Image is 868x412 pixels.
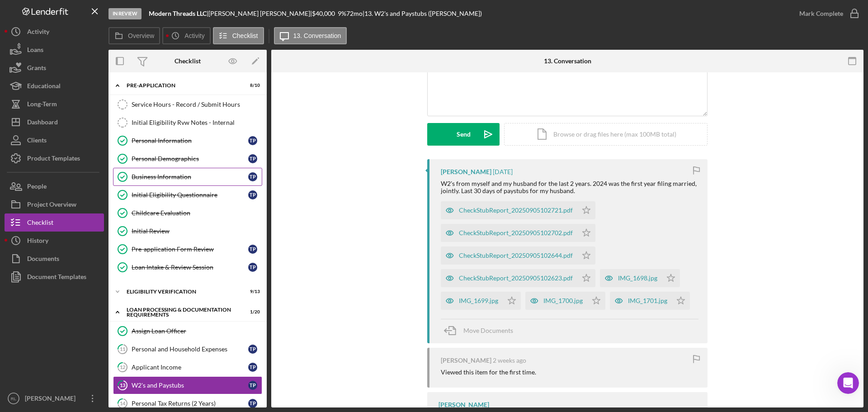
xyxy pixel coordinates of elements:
[132,382,248,389] div: W2's and Paystubs
[5,213,104,232] button: Checklist
[159,4,175,20] div: Close
[427,123,500,146] button: Send
[5,77,104,95] button: Educational
[120,346,125,352] tspan: 11
[5,268,104,286] a: Document Templates
[213,27,264,44] button: Checklist
[459,252,573,259] div: CheckStubReport_20250905102644.pdf
[132,191,248,199] div: Initial Eligibility Questionnaire
[14,87,141,96] div: Best,
[108,8,142,19] div: In Review
[459,275,573,282] div: CheckStubReport_20250905102623.pdf
[5,149,104,167] button: Product Templates
[5,23,104,41] button: Activity
[441,319,522,342] button: Move Documents
[441,201,595,219] button: CheckStubReport_20250905102721.pdf
[208,10,312,17] div: [PERSON_NAME] [PERSON_NAME] |
[27,23,49,43] div: Activity
[132,246,248,253] div: Pre-application Form Review
[132,155,248,162] div: Personal Demographics
[113,132,262,150] a: Personal InformationTP
[27,95,57,115] div: Long-Term
[132,400,248,407] div: Personal Tax Returns (2 Years)
[244,83,260,88] div: 8 / 10
[5,195,104,213] a: Project Overview
[790,5,863,23] button: Mark Complete
[27,131,47,152] div: Clients
[132,119,262,126] div: Initial Eligibility Rvw Notes - Internal
[113,95,262,114] a: Service Hours - Record / Submit Hours
[57,289,65,296] button: Start recording
[5,177,104,195] a: People
[14,2,141,82] div: Hi [PERSON_NAME], thank you for the additional information! The credit report automation is in ou...
[441,292,521,310] button: IMG_1699.jpg
[441,246,595,265] button: CheckStubReport_20250905102644.pdf
[113,358,262,376] a: 12Applicant IncomeTP
[27,113,58,133] div: Dashboard
[441,224,595,242] button: CheckStubReport_20250905102702.pdf
[113,186,262,204] a: Initial Eligibility QuestionnaireTP
[363,10,482,17] div: | 13. W2's and Paystubs ([PERSON_NAME])
[525,292,605,310] button: IMG_1700.jpg
[28,289,36,296] button: Gif picker
[113,376,262,394] a: 13W2's and PaystubsTP
[113,322,262,340] a: Assign Loan Officer
[132,209,262,217] div: Childcare Evaluation
[113,150,262,168] a: Personal DemographicsTP
[441,269,595,287] button: CheckStubReport_20250905102623.pdf
[120,364,125,370] tspan: 12
[459,297,498,304] div: IMG_1699.jpg
[27,177,47,198] div: People
[5,41,104,59] button: Loans
[248,345,257,354] div: T P
[33,117,174,181] div: I believe that is what we have set up currently, where we manually enter the information in a for...
[14,208,141,288] div: Ah, I see. Unfortunately, I don't have a timeline right now, but I am reporting your feedback to ...
[5,232,104,250] button: History
[5,113,104,131] button: Dashboard
[628,297,667,304] div: IMG_1701.jpg
[27,59,46,79] div: Grants
[113,168,262,186] a: Business InformationTP
[248,399,257,408] div: T P
[132,327,262,335] div: Assign Loan Officer
[43,289,50,296] button: Upload attachment
[459,207,573,214] div: CheckStubReport_20250905102721.pdf
[113,222,262,240] a: Initial Review
[5,59,104,77] button: Grants
[7,117,174,189] div: Ryan says…
[543,297,583,304] div: IMG_1700.jpg
[346,10,363,17] div: 72 mo
[132,364,248,371] div: Applicant Income
[132,346,248,353] div: Personal and Household Expenses
[441,369,536,376] div: Viewed this item for the first time.
[113,204,262,222] a: Childcare Evaluation
[232,32,258,39] label: Checklist
[799,5,843,23] div: Mark Complete
[162,27,210,44] button: Activity
[463,327,513,334] span: Move Documents
[108,27,160,44] button: Overview
[149,9,207,17] b: Modern Threads LLC
[248,136,257,145] div: T P
[184,32,204,39] label: Activity
[5,95,104,113] button: Long-Term
[120,382,125,388] tspan: 13
[5,250,104,268] button: Documents
[248,190,257,199] div: T P
[11,396,17,401] text: RL
[610,292,690,310] button: IMG_1701.jpg
[23,389,81,410] div: [PERSON_NAME]
[113,340,262,358] a: 11Personal and Household ExpensesTP
[439,401,489,408] div: [PERSON_NAME]
[618,275,657,282] div: IMG_1698.jpg
[113,114,262,132] a: Initial Eligibility Rvw Notes - Internal
[441,168,491,175] div: [PERSON_NAME]
[493,168,513,175] time: 2025-09-12 12:21
[248,363,257,372] div: T P
[338,10,346,17] div: 9 %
